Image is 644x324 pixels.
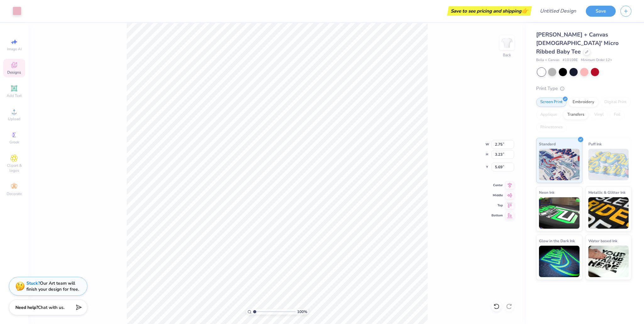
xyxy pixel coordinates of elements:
div: Screen Print [536,98,567,107]
img: Neon Ink [539,197,580,229]
div: Foil [610,110,625,120]
strong: Stuck? [26,280,40,286]
div: Digital Print [600,98,631,107]
span: 100 % [297,309,307,315]
span: Designs [7,70,21,75]
span: Decorate [7,191,22,196]
span: Standard [539,141,556,147]
span: Middle [491,193,503,198]
strong: Need help? [15,304,38,310]
div: Rhinestones [536,123,567,132]
div: Save to see pricing and shipping [449,6,530,16]
div: Print Type [536,85,631,92]
span: Center [491,183,503,187]
img: Water based Ink [588,246,629,277]
span: # 1010BE [563,58,578,63]
input: Untitled Design [535,5,581,17]
span: [PERSON_NAME] + Canvas [DEMOGRAPHIC_DATA]' Micro Ribbed Baby Tee [536,31,619,55]
img: Metallic & Glitter Ink [588,197,629,229]
img: Back [501,36,513,49]
span: Minimum Order: 12 + [581,58,612,63]
div: Embroidery [569,98,598,107]
span: 👉 [521,7,528,14]
img: Standard [539,149,580,180]
span: Metallic & Glitter Ink [588,189,625,196]
div: Applique [536,110,561,120]
div: Our Art team will finish your design for free. [26,280,79,292]
span: Bottom [491,213,503,218]
span: Water based Ink [588,237,617,244]
span: Greek [9,140,19,145]
span: Upload [8,116,20,121]
img: Puff Ink [588,149,629,180]
span: Image AI [7,47,22,52]
button: Save [586,6,616,17]
span: Glow in the Dark Ink [539,237,575,244]
span: Puff Ink [588,141,602,147]
div: Transfers [563,110,588,120]
span: Bella + Canvas [536,58,559,63]
img: Glow in the Dark Ink [539,246,580,277]
div: Back [503,52,511,58]
span: Top [491,203,503,208]
div: Vinyl [590,110,608,120]
span: Add Text [7,93,22,98]
span: Chat with us. [38,304,64,310]
span: Neon Ink [539,189,554,196]
span: Clipart & logos [3,163,25,173]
